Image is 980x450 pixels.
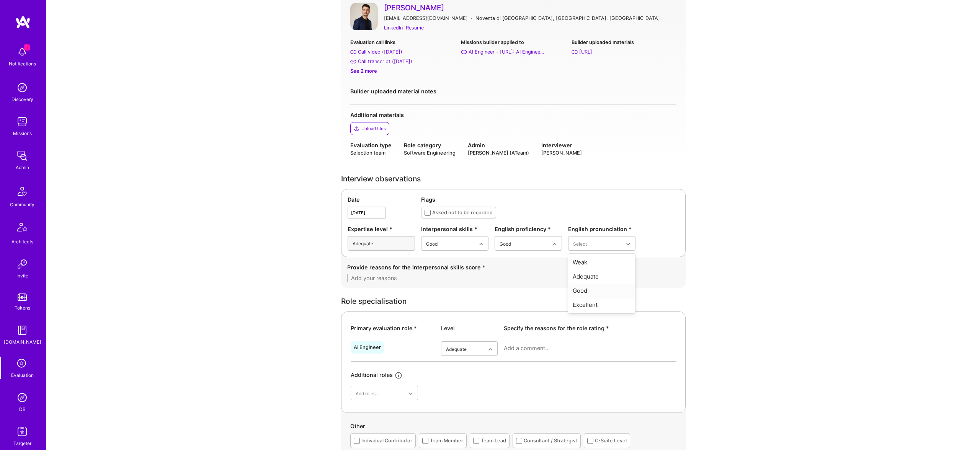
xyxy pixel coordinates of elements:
[421,196,679,204] div: Flags
[404,141,456,149] div: Role category
[348,225,415,233] div: Expertise level *
[541,149,582,157] div: [PERSON_NAME]
[572,49,578,55] i: https://www.marketingnotes.ai/
[350,49,356,55] i: Call video (Sep 22, 2025)
[475,14,660,22] div: Noventa di [GEOGRAPHIC_DATA], [GEOGRAPHIC_DATA], [GEOGRAPHIC_DATA]
[341,297,686,305] div: Role specialisation
[469,48,545,56] div: AI Engineer - Steelbay.ai: AI Engineer for Multi-Agent Platform
[350,422,676,433] div: Other
[356,389,379,397] div: Add roles...
[11,238,33,246] div: Architects
[553,242,557,246] i: icon Chevron
[384,24,403,32] a: LinkedIn
[350,3,378,30] img: User Avatar
[15,357,29,371] i: icon SelectionTeam
[4,338,41,346] div: [DOMAIN_NAME]
[15,424,30,439] img: Skill Targeter
[341,175,686,183] div: Interview observations
[350,3,378,32] a: User Avatar
[15,44,30,60] img: bell
[15,114,30,129] img: teamwork
[19,405,26,413] div: DB
[15,390,30,405] img: Admin Search
[24,44,30,51] span: 1
[446,345,467,353] div: Adequate
[361,437,412,445] div: Individual Contributor
[461,49,467,55] i: AI Engineer - Steelbay.ai: AI Engineer for Multi-Agent Platform
[572,38,676,46] div: Builder uploaded materials
[430,437,463,445] div: Team Member
[350,57,455,65] a: Call transcript ([DATE])
[568,298,635,312] div: Excellent
[11,95,33,103] div: Discovery
[15,323,30,338] img: guide book
[504,324,676,332] div: Specify the reasons for the role rating *
[15,304,30,312] div: Tokens
[15,15,31,29] img: logo
[358,57,412,65] div: Call transcript (Sep 22, 2025)
[13,182,31,201] img: Community
[488,347,492,351] i: icon Chevron
[568,284,635,298] div: Good
[13,219,31,238] img: Architects
[481,437,506,445] div: Team Lead
[468,149,529,157] div: [PERSON_NAME] (ATeam)
[350,141,392,149] div: Evaluation type
[406,24,424,32] a: Resume
[626,242,630,246] i: icon Chevron
[524,437,577,445] div: Consultant / Strategist
[10,201,34,209] div: Community
[350,67,455,75] div: See 2 more
[18,293,27,301] img: tokens
[471,14,472,22] div: ·
[421,225,488,233] div: Interpersonal skills *
[479,242,483,246] i: icon Chevron
[541,141,582,149] div: Interviewer
[350,111,676,119] div: Additional materials
[354,126,360,132] i: icon Upload2
[579,48,592,56] div: https://www.marketingnotes.ai/
[361,126,386,132] div: Upload files
[461,38,565,46] div: Missions builder applied to
[358,48,402,56] div: Call video (Sep 22, 2025)
[404,149,456,157] div: Software Engineering
[350,87,676,95] div: Builder uploaded material notes
[394,371,403,380] i: icon Info
[441,324,498,332] div: Level
[595,437,627,445] div: C-Suite Level
[495,225,562,233] div: English proficiency *
[15,80,30,95] img: discovery
[568,269,635,284] div: Adequate
[9,60,36,68] div: Notifications
[568,225,635,233] div: English pronunciation *
[500,240,511,248] div: Good
[384,3,676,13] a: [PERSON_NAME]
[15,256,30,272] img: Invite
[426,240,438,248] div: Good
[384,14,468,22] div: [EMAIL_ADDRESS][DOMAIN_NAME]
[351,371,393,380] div: Additional roles
[350,48,455,56] a: Call video ([DATE])
[351,324,435,332] div: Primary evaluation role *
[461,48,565,56] a: AI Engineer - [URL]: AI Engineer for Multi-Agent Platform
[432,209,493,217] div: Asked not to be recorded
[348,196,415,204] div: Date
[15,148,30,163] img: admin teamwork
[16,163,29,171] div: Admin
[350,149,392,157] div: Selection team
[350,38,455,46] div: Evaluation call links
[11,371,34,379] div: Evaluation
[354,344,381,351] div: AI Engineer
[13,439,31,447] div: Targeter
[350,59,356,65] i: Call transcript (Sep 22, 2025)
[347,263,679,271] div: Provide reasons for the interpersonal skills score *
[568,255,635,269] div: Weak
[13,129,32,137] div: Missions
[468,141,529,149] div: Admin
[409,392,413,396] i: icon Chevron
[573,240,587,248] div: Select
[572,48,676,56] a: [URL]
[16,272,28,280] div: Invite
